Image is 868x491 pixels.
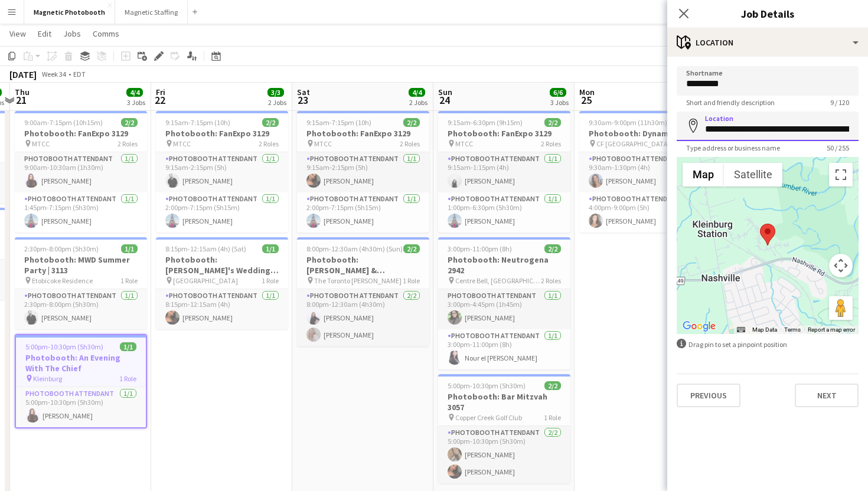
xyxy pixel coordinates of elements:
app-card-role: Photobooth Attendant2/25:00pm-10:30pm (5h30m)[PERSON_NAME][PERSON_NAME] [438,426,570,483]
app-card-role: Photobooth Attendant1/19:00am-10:30am (1h30m)[PERSON_NAME] [15,152,147,192]
span: 2 Roles [541,276,561,285]
span: Edit [38,28,51,39]
h3: Photobooth: FanExpo 3129 [297,128,429,139]
span: Thu [15,87,30,97]
button: Show street map [683,163,724,186]
a: Edit [33,26,56,41]
span: MTCC [32,139,50,148]
span: 5:00pm-10:30pm (5h30m) [25,342,103,351]
app-job-card: 3:00pm-11:00pm (8h)2/2Photobooth: Neutrogena 2942 Centre Bell, [GEOGRAPHIC_DATA]2 RolesPhotobooth... [438,237,570,369]
button: Map Data [752,326,777,334]
button: Drag Pegman onto the map to open Street View [829,296,853,320]
app-card-role: Photobooth Attendant1/12:00pm-7:15pm (5h15m)[PERSON_NAME] [156,192,288,233]
span: 1 Role [544,413,561,422]
span: 9:15am-7:15pm (10h) [306,118,371,127]
span: 3/3 [267,88,284,97]
span: The Toronto [PERSON_NAME] [314,276,402,285]
span: 50 / 255 [817,143,859,152]
h3: Photobooth: [PERSON_NAME]'s Wedding 2686 [156,254,288,276]
app-card-role: Photobooth Attendant1/19:30am-1:30pm (4h)[PERSON_NAME] [579,152,712,192]
span: 2/2 [403,118,420,127]
app-card-role: Photobooth Attendant1/12:00pm-7:15pm (5h15m)[PERSON_NAME] [297,192,429,233]
app-card-role: Photobooth Attendant1/18:15pm-12:15am (4h)[PERSON_NAME] [156,289,288,329]
app-job-card: 9:30am-9:00pm (11h30m)2/2Photobooth: Dynamite 3114 CF [GEOGRAPHIC_DATA][PERSON_NAME]2 RolesPhotob... [579,111,712,233]
button: Magnetic Staffing [115,1,188,24]
app-job-card: 9:00am-7:15pm (10h15m)2/2Photobooth: FanExpo 3129 MTCC2 RolesPhotobooth Attendant1/19:00am-10:30a... [15,111,147,233]
span: MTCC [314,139,332,148]
div: [DATE] [9,68,37,80]
app-card-role: Photobooth Attendant1/13:00pm-4:45pm (1h45m)[PERSON_NAME] [438,289,570,329]
span: 2 Roles [118,139,138,148]
span: 23 [295,93,310,107]
span: 1 Role [120,276,138,285]
h3: Photobooth: FanExpo 3129 [156,128,288,139]
span: 1/1 [262,244,279,253]
app-card-role: Photobooth Attendant1/19:15am-2:15pm (5h)[PERSON_NAME] [156,152,288,192]
app-card-role: Photobooth Attendant1/19:15am-1:15pm (4h)[PERSON_NAME] [438,152,570,192]
app-card-role: Photobooth Attendant1/11:00pm-6:30pm (5h30m)[PERSON_NAME] [438,192,570,233]
span: View [9,28,26,39]
button: Next [795,384,859,407]
a: View [5,26,31,41]
span: 1/1 [121,244,138,253]
div: Drag pin to set a pinpoint position [677,339,859,350]
span: 22 [154,93,165,107]
span: 9:15am-7:15pm (10h) [165,118,230,127]
span: 2/2 [544,118,561,127]
a: Report a map error [808,326,855,333]
span: 4/4 [126,88,143,97]
app-card-role: Photobooth Attendant1/19:15am-2:15pm (5h)[PERSON_NAME] [297,152,429,192]
h3: Photobooth: Neutrogena 2942 [438,254,570,276]
span: 9:00am-7:15pm (10h15m) [24,118,103,127]
span: Kleinburg [33,374,62,383]
app-job-card: 8:00pm-12:30am (4h30m) (Sun)2/2Photobooth: [PERSON_NAME] & [PERSON_NAME]'s Wedding 2955 The Toron... [297,237,429,346]
span: 25 [577,93,595,107]
button: Keyboard shortcuts [737,326,745,334]
app-card-role: Photobooth Attendant2/28:00pm-12:30am (4h30m)[PERSON_NAME][PERSON_NAME] [297,289,429,346]
div: 2:30pm-8:00pm (5h30m)1/1Photobooth: MWD Summer Party | 3113 Etobicoke Residence1 RolePhotobooth A... [15,237,147,329]
app-job-card: 5:00pm-10:30pm (5h30m)1/1Photobooth: An Evening With The Chief Kleinburg1 RolePhotobooth Attendan... [15,334,147,428]
div: 9:15am-6:30pm (9h15m)2/2Photobooth: FanExpo 3129 MTCC2 RolesPhotobooth Attendant1/19:15am-1:15pm ... [438,111,570,233]
span: CF [GEOGRAPHIC_DATA][PERSON_NAME] [596,139,682,148]
span: Short and friendly description [677,98,784,107]
h3: Photobooth: MWD Summer Party | 3113 [15,254,147,276]
app-card-role: Photobooth Attendant1/15:00pm-10:30pm (5h30m)[PERSON_NAME] [16,387,146,427]
a: Jobs [58,26,86,41]
span: Copper Creek Golf Club [455,413,522,422]
span: 2 Roles [400,139,420,148]
span: Mon [579,87,595,97]
span: 24 [436,93,452,107]
span: MTCC [455,139,473,148]
span: MTCC [173,139,191,148]
span: 1 Role [119,374,136,383]
div: 3 Jobs [127,98,145,107]
h3: Job Details [667,6,868,21]
div: 5:00pm-10:30pm (5h30m)2/2Photobooth: Bar Mitzvah 3057 Copper Creek Golf Club1 RolePhotobooth Atte... [438,374,570,483]
div: 2 Jobs [409,98,428,107]
h3: Photobooth: Dynamite 3114 [579,128,712,139]
span: 2/2 [403,244,420,253]
img: Google [680,319,719,334]
app-job-card: 9:15am-7:15pm (10h)2/2Photobooth: FanExpo 3129 MTCC2 RolesPhotobooth Attendant1/19:15am-2:15pm (5... [297,111,429,233]
span: 9:15am-6:30pm (9h15m) [448,118,523,127]
span: 1 Role [403,276,420,285]
button: Show satellite imagery [724,163,782,186]
span: Type address or business name [677,143,789,152]
div: 9:15am-7:15pm (10h)2/2Photobooth: FanExpo 3129 MTCC2 RolesPhotobooth Attendant1/19:15am-2:15pm (5... [156,111,288,233]
span: 8:00pm-12:30am (4h30m) (Sun) [306,244,403,253]
span: 2/2 [544,381,561,390]
span: 1 Role [262,276,279,285]
span: 6/6 [550,88,566,97]
span: Centre Bell, [GEOGRAPHIC_DATA] [455,276,541,285]
span: Comms [93,28,119,39]
span: Week 34 [39,70,68,78]
span: 2/2 [544,244,561,253]
span: Fri [156,87,165,97]
a: Open this area in Google Maps (opens a new window) [680,319,719,334]
span: Etobicoke Residence [32,276,93,285]
button: Magnetic Photobooth [24,1,115,24]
